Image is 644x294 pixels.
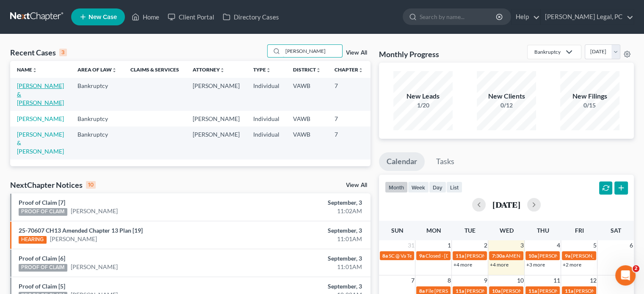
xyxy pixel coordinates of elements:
[316,68,321,73] i: unfold_more
[505,253,607,259] span: AMENDED PLAN DUE FOR [PERSON_NAME]
[453,261,472,268] a: +4 more
[492,288,500,294] span: 10a
[446,181,462,193] button: list
[19,264,67,272] div: PROOF OF CLAIM
[186,111,246,126] td: [PERSON_NAME]
[358,68,363,73] i: unfold_more
[560,101,619,110] div: 0/15
[425,253,478,259] span: Closed - [DATE] - Closed
[19,208,67,216] div: PROOF OF CLAIM
[19,255,65,262] a: Proof of Claim [6]
[428,152,462,171] a: Tasks
[71,111,124,126] td: Bankruptcy
[483,275,488,286] span: 9
[379,49,439,59] h3: Monthly Progress
[419,253,424,259] span: 9a
[534,48,561,55] div: Bankruptcy
[393,101,453,110] div: 1/20
[17,115,64,122] a: [PERSON_NAME]
[429,181,446,193] button: day
[193,66,225,73] a: Attorneyunfold_more
[419,288,424,294] span: 8a
[516,275,524,286] span: 10
[112,68,117,73] i: unfold_more
[385,181,408,193] button: month
[88,14,117,20] span: New Case
[562,261,581,268] a: +2 more
[10,180,96,190] div: NextChapter Notices
[556,240,561,250] span: 4
[346,182,367,188] a: View All
[186,78,246,110] td: [PERSON_NAME]
[71,126,124,159] td: Bankruptcy
[379,152,425,171] a: Calendar
[253,254,362,263] div: September, 3
[328,111,370,126] td: 7
[633,265,639,272] span: 2
[610,227,621,234] span: Sat
[253,263,362,271] div: 11:01AM
[528,288,536,294] span: 11a
[492,253,504,259] span: 7:30a
[511,9,540,25] a: Help
[425,288,484,294] span: File [PERSON_NAME] Plan
[253,66,271,73] a: Typeunfold_more
[283,45,342,57] input: Search by name...
[328,78,370,110] td: 7
[218,9,283,25] a: Directory Cases
[382,253,388,259] span: 8a
[408,181,429,193] button: week
[391,227,403,234] span: Sun
[477,91,536,101] div: New Clients
[286,111,328,126] td: VAWB
[71,263,118,271] a: [PERSON_NAME]
[19,227,143,234] a: 25-70607 CH13 Amended Chapter 13 Plan [19]
[246,126,286,159] td: Individual
[455,288,464,294] span: 11a
[406,240,415,250] span: 31
[455,253,464,259] span: 11a
[253,235,362,243] div: 11:01AM
[19,199,65,206] a: Proof of Claim [7]
[420,9,497,25] input: Search by name...
[446,240,451,250] span: 1
[86,181,96,189] div: 10
[560,91,619,101] div: New Filings
[477,101,536,110] div: 0/12
[564,288,573,294] span: 11a
[592,240,597,250] span: 5
[77,66,117,73] a: Area of Lawunfold_more
[17,82,64,106] a: [PERSON_NAME] & [PERSON_NAME]
[220,68,225,73] i: unfold_more
[246,111,286,126] td: Individual
[483,240,488,250] span: 2
[286,126,328,159] td: VAWB
[334,66,363,73] a: Chapterunfold_more
[489,261,508,268] a: +4 more
[17,131,64,155] a: [PERSON_NAME] & [PERSON_NAME]
[536,227,549,234] span: Thu
[464,253,520,259] span: [PERSON_NAME] to sign
[492,200,520,209] h2: [DATE]
[426,227,441,234] span: Mon
[446,275,451,286] span: 8
[528,253,536,259] span: 10a
[328,126,370,159] td: 7
[253,282,362,291] div: September, 3
[293,66,321,73] a: Districtunfold_more
[253,226,362,235] div: September, 3
[253,207,362,215] div: 11:02AM
[17,66,37,73] a: Nameunfold_more
[253,198,362,207] div: September, 3
[127,9,163,25] a: Home
[629,240,634,250] span: 6
[615,265,636,286] iframe: Intercom live chat
[499,227,513,234] span: Wed
[19,283,65,290] a: Proof of Claim [5]
[519,240,524,250] span: 3
[410,275,415,286] span: 7
[393,91,453,101] div: New Leads
[186,126,246,159] td: [PERSON_NAME]
[32,68,37,73] i: unfold_more
[124,61,186,78] th: Claims & Services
